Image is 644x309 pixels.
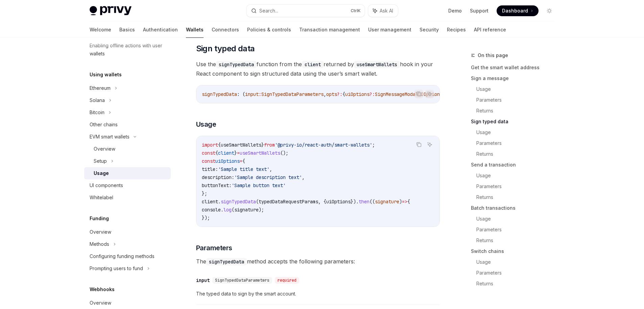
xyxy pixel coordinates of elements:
a: API reference [474,22,506,38]
h5: Using wallets [90,71,122,79]
span: input [245,91,259,97]
a: Returns [476,278,560,289]
span: 'Sample title text' [218,166,269,172]
a: Get the smart wallet address [471,62,560,73]
span: } [234,150,237,156]
span: signature [375,199,399,205]
a: Authentication [143,22,178,38]
span: ; [372,142,375,148]
a: Usage [476,170,560,181]
span: ); [259,207,264,213]
div: Setup [94,157,107,165]
span: SignMessageModalUIOptions [375,91,443,97]
a: Sign a message [471,73,560,84]
span: The typed data to sign by the smart account. [196,290,440,298]
a: Parameters [476,138,560,149]
span: { [407,199,410,205]
a: Usage [476,84,560,95]
span: typedDataRequestParams [259,199,318,205]
a: Returns [476,149,560,159]
h5: Webhooks [90,285,115,293]
code: signTypedData [216,61,257,68]
span: On this page [478,51,508,59]
span: . [218,199,221,205]
a: Switch chains [471,246,560,257]
button: Ask AI [425,140,434,149]
span: uiOptions [326,199,351,205]
span: signTypedData [221,199,256,205]
span: 'Sample button text' [232,182,286,188]
span: The method accepts the following parameters: [196,257,440,266]
span: '@privy-io/react-auth/smart-wallets' [275,142,372,148]
span: }); [202,215,210,221]
span: Dashboard [502,7,528,14]
span: buttonText: [202,182,232,188]
span: Ctrl K [351,8,361,14]
a: Returns [476,105,560,116]
span: ( [256,199,259,205]
span: title: [202,166,218,172]
div: Overview [90,228,111,236]
a: Parameters [476,95,560,105]
span: Ask AI [380,7,393,14]
span: ) [399,199,402,205]
div: Overview [94,145,115,153]
span: { [342,91,345,97]
a: Parameters [476,181,560,192]
span: = [240,158,242,164]
span: { [215,150,218,156]
a: Sign typed data [471,116,560,127]
a: Policies & controls [247,22,291,38]
span: } [261,142,264,148]
button: Ask AI [425,89,434,98]
a: Parameters [476,224,560,235]
span: 'Sample description text' [234,174,302,180]
a: Enabling offline actions with user wallets [84,40,171,60]
h5: Funding [90,214,109,223]
span: then [359,199,369,205]
div: Usage [94,169,109,177]
span: ( [232,207,234,213]
div: UI components [90,181,123,189]
span: }). [351,199,359,205]
img: light logo [90,6,132,16]
button: Toggle dark mode [544,5,555,16]
div: Enabling offline actions with user wallets [90,42,167,58]
button: Copy the contents from the code block [414,89,423,98]
button: Search...CtrlK [246,5,365,17]
span: Sign typed data [196,43,255,54]
div: Solana [90,96,105,104]
a: Dashboard [497,5,539,16]
span: SignTypedDataParameters [261,91,324,97]
span: const [202,158,215,164]
span: uiOptions [345,91,369,97]
a: Send a transaction [471,159,560,170]
span: (); [280,150,288,156]
a: Returns [476,235,560,246]
div: Prompting users to fund [90,264,143,273]
a: Whitelabel [84,191,171,204]
a: Usage [476,257,560,267]
span: , [269,166,272,172]
a: Basics [119,22,135,38]
code: client [302,61,324,68]
a: Welcome [90,22,111,38]
a: Wallets [186,22,204,38]
div: required [275,277,299,284]
span: , [302,174,305,180]
a: UI components [84,179,171,191]
a: Other chains [84,119,171,131]
button: Ask AI [368,5,398,17]
a: Demo [448,7,462,14]
a: Parameters [476,267,560,278]
span: (( [369,199,375,205]
span: uiOptions [215,158,240,164]
span: }; [202,190,207,197]
span: ?: [337,91,342,97]
a: Security [420,22,439,38]
span: console [202,207,221,213]
a: Overview [84,143,171,155]
span: Use the function from the returned by hook in your React component to sign structured data using ... [196,59,440,78]
span: , [324,91,326,97]
span: client [202,199,218,205]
